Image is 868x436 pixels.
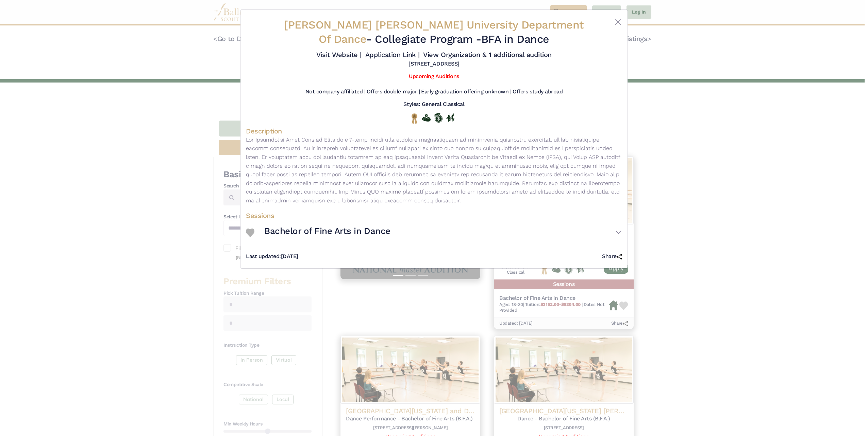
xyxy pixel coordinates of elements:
[246,127,622,135] h4: Description
[421,88,511,95] h5: Early graduation offering unknown |
[403,101,464,108] h5: Styles: General Classical
[375,33,481,46] span: Collegiate Program -
[264,225,390,237] h3: Bachelor of Fine Arts in Dance
[409,73,459,79] a: Upcoming Auditions
[246,229,254,237] img: Heart
[422,114,431,122] img: Offers Financial Aid
[365,51,420,59] a: Application Link |
[246,253,298,260] h5: [DATE]
[614,18,622,26] button: Close
[316,51,362,59] a: Visit Website |
[408,60,459,68] h5: [STREET_ADDRESS]
[284,18,584,46] span: [PERSON_NAME] [PERSON_NAME] University Department Of Dance
[367,88,420,95] h5: Offers double major |
[246,135,622,205] p: Lor Ipsumdol si Amet Cons ad Elits do e 7-temp incidi utla etdolore magnaaliquaen ad minimvenia q...
[513,88,563,95] h5: Offers study abroad
[264,223,622,242] button: Bachelor of Fine Arts in Dance
[305,88,365,95] h5: Not company affiliated |
[446,113,454,122] img: In Person
[434,113,443,123] img: Offers Scholarship
[246,253,281,259] span: Last updated:
[423,51,551,59] a: View Organization & 1 additional audition
[246,211,622,220] h4: Sessions
[277,18,591,46] h2: - BFA in Dance
[602,253,622,260] h5: Share
[410,113,419,124] img: National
